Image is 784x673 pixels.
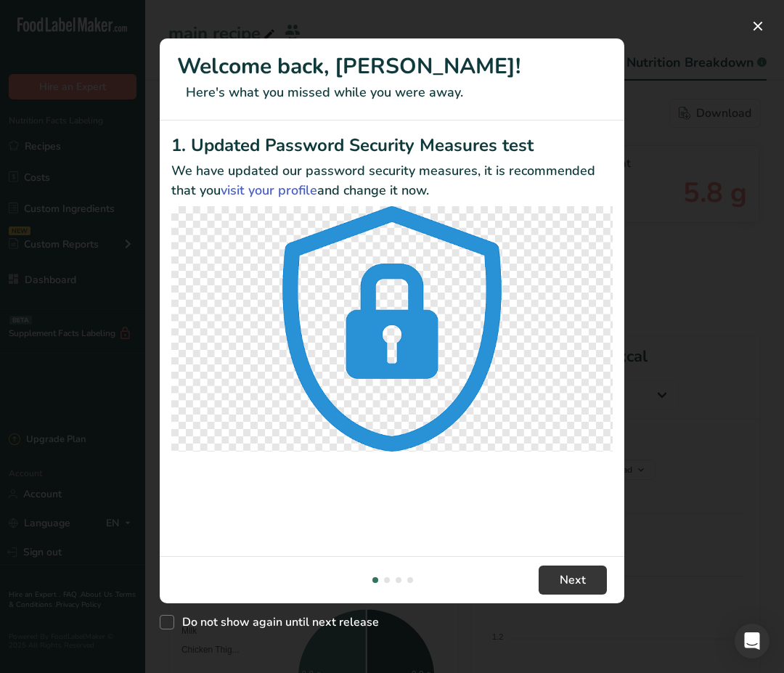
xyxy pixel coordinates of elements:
[221,181,317,199] a: visit your profile
[171,161,613,200] p: We have updated our password security measures, it is recommended that you and change it now.
[177,83,607,102] p: Here's what you missed while you were away.
[171,206,613,452] img: Updated Password Security Measures test
[171,132,613,158] h2: 1. Updated Password Security Measures test
[539,566,607,595] button: Next
[174,615,379,629] span: Do not show again until next release
[177,50,607,83] h1: Welcome back, [PERSON_NAME]!
[560,571,586,589] span: Next
[735,624,769,658] div: Open Intercom Messenger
